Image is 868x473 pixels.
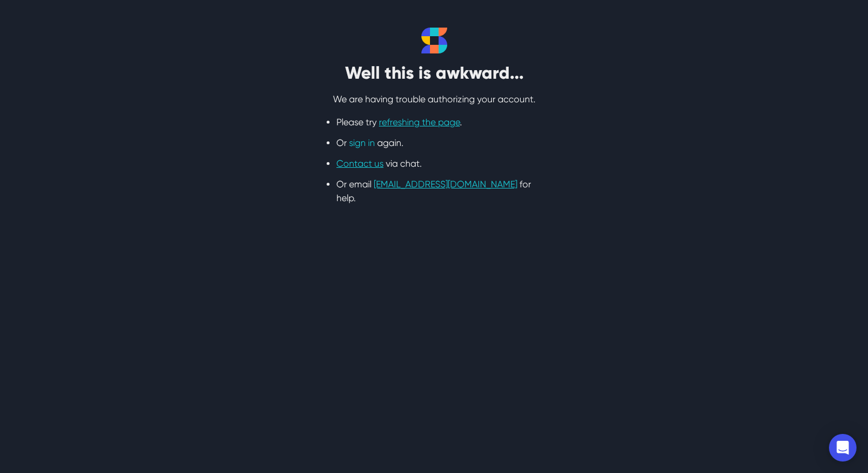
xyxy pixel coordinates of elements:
[336,158,383,169] a: Contact us
[336,157,532,171] li: via chat.
[336,116,532,129] li: Please try .
[290,93,578,106] p: We are having trouble authorizing your account.
[379,117,460,128] a: refreshing the page
[349,137,375,148] a: sign in
[829,434,857,462] div: Open Intercom Messenger
[374,179,517,190] a: [EMAIL_ADDRESS][DOMAIN_NAME]
[336,136,532,150] li: Or again.
[336,178,532,205] li: Or email for help.
[290,63,578,83] h2: Well this is awkward...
